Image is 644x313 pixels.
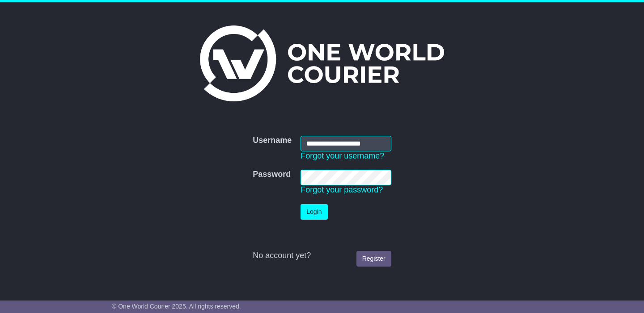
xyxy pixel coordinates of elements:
label: Password [253,170,291,179]
a: Register [356,251,391,267]
img: One World [200,25,444,101]
button: Login [301,204,327,220]
a: Forgot your password? [301,185,383,194]
label: Username [253,136,292,146]
div: No account yet? [253,251,391,261]
span: © One World Courier 2025. All rights reserved. [112,303,241,310]
a: Forgot your username? [301,151,384,160]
